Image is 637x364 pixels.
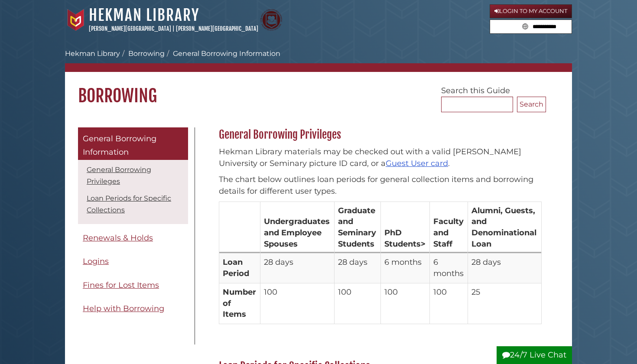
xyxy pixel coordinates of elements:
[78,276,188,295] a: Fines for Lost Items
[176,25,258,32] a: [PERSON_NAME][GEOGRAPHIC_DATA]
[214,128,546,142] h2: General Borrowing Privileges
[87,166,151,185] a: General Borrowing Privileges
[78,252,188,271] a: Logins
[520,20,531,32] button: Search
[260,253,335,283] td: 28 days
[381,253,430,283] td: 6 months
[83,134,156,157] span: General Borrowing Information
[83,257,109,266] span: Logins
[334,201,381,253] th: Graduate and Seminary Students
[219,146,542,169] p: Hekman Library materials may be checked out with a valid [PERSON_NAME] University or Seminary pic...
[83,304,164,313] span: Help with Borrowing
[260,201,335,253] th: Undergraduates and Employee Spouses
[468,283,542,324] td: 25
[429,253,468,283] td: 6 months
[260,283,335,324] td: 100
[78,228,188,248] a: Renewals & Holds
[89,25,171,32] a: [PERSON_NAME][GEOGRAPHIC_DATA]
[65,49,572,72] nav: breadcrumb
[334,253,381,283] td: 28 days
[497,346,572,364] button: 24/7 Live Chat
[87,194,171,214] a: Loan Periods for Specific Collections
[334,283,381,324] td: 100
[219,283,260,324] th: Number of Items
[429,201,468,253] th: Faculty and Staff
[83,233,153,243] span: Renewals & Holds
[381,201,430,253] th: PhD Students>
[260,9,282,31] img: Calvin Theological Seminary
[65,72,572,107] h1: Borrowing
[65,49,120,58] a: Hekman Library
[517,97,546,112] button: Search
[468,253,542,283] td: 28 days
[83,280,159,290] span: Fines for Lost Items
[386,159,448,168] a: Guest User card
[78,127,188,160] a: General Borrowing Information
[219,253,260,283] th: Loan Period
[89,6,199,25] a: Hekman Library
[172,25,175,32] span: |
[65,9,87,31] img: Calvin University
[128,49,165,58] a: Borrowing
[219,174,542,197] p: The chart below outlines loan periods for general collection items and borrowing details for diff...
[78,299,188,318] a: Help with Borrowing
[381,283,430,324] td: 100
[490,19,572,34] form: Search library guides, policies, and FAQs.
[468,201,542,253] th: Alumni, Guests, and Denominational Loan
[429,283,468,324] td: 100
[490,4,572,18] a: Login to My Account
[165,49,280,59] li: General Borrowing Information
[78,127,188,323] div: Guide Pages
